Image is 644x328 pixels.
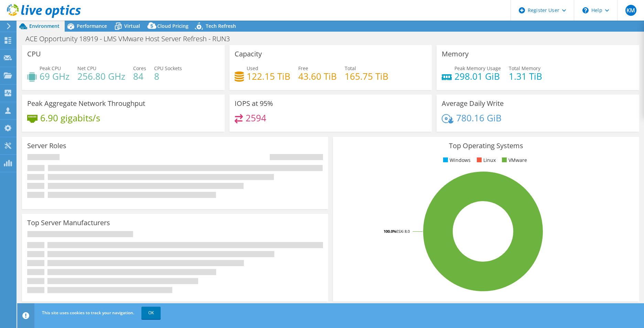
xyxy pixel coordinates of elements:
[500,156,527,164] li: VMware
[27,100,145,107] h3: Peak Aggregate Network Throughput
[22,35,240,43] h1: ACE Opportunity 18919 - LMS VMware Host Server Refresh - RUN3
[454,65,501,72] span: Peak Memory Usage
[509,73,542,80] h4: 1.31 TiB
[133,65,146,72] span: Cores
[246,114,266,122] h4: 2594
[442,50,469,58] h3: Memory
[206,23,236,29] span: Tech Refresh
[396,229,410,234] tspan: ESXi 8.0
[40,114,100,122] h4: 6.90 gigabits/s
[154,65,182,72] span: CPU Sockets
[475,156,496,164] li: Linux
[298,73,337,80] h4: 43.60 TiB
[456,114,502,122] h4: 780.16 GiB
[154,73,182,80] h4: 8
[40,73,69,80] h4: 69 GHz
[442,100,504,107] h3: Average Daily Write
[247,73,290,80] h4: 122.15 TiB
[338,142,634,150] h3: Top Operating Systems
[27,50,41,58] h3: CPU
[40,65,61,72] span: Peak CPU
[235,100,273,107] h3: IOPS at 95%
[582,7,589,13] svg: \n
[27,219,110,227] h3: Top Server Manufacturers
[133,73,146,80] h4: 84
[141,307,161,319] a: OK
[509,65,540,72] span: Total Memory
[77,23,107,29] span: Performance
[157,23,189,29] span: Cloud Pricing
[345,65,356,72] span: Total
[247,65,258,72] span: Used
[77,65,96,72] span: Net CPU
[27,142,66,150] h3: Server Roles
[454,73,501,80] h4: 298.01 GiB
[625,5,636,16] span: KM
[384,229,396,234] tspan: 100.0%
[345,73,388,80] h4: 165.75 TiB
[77,73,125,80] h4: 256.80 GHz
[124,23,140,29] span: Virtual
[29,23,60,29] span: Environment
[235,50,262,58] h3: Capacity
[298,65,308,72] span: Free
[42,310,134,316] span: This site uses cookies to track your navigation.
[441,156,471,164] li: Windows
